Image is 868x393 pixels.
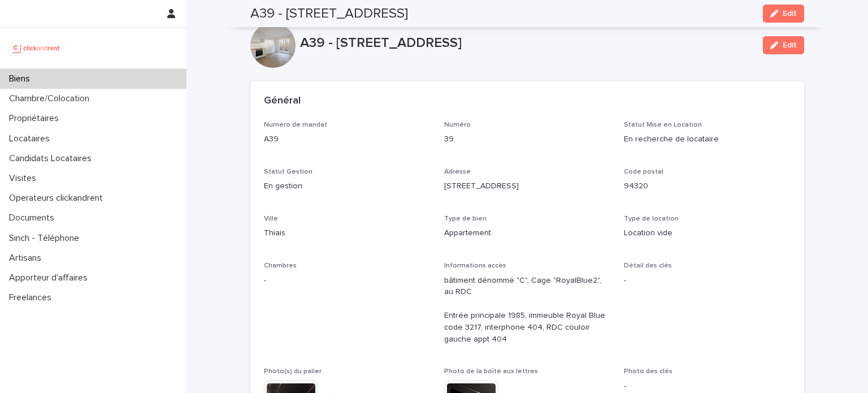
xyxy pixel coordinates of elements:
[444,227,611,239] p: Appartement
[783,41,797,49] span: Edit
[5,74,39,84] p: Biens
[5,113,68,124] p: Propriétaires
[264,133,431,145] p: A39
[5,253,50,264] p: Artisans
[5,193,112,204] p: Operateurs clickandrent
[264,180,431,192] p: En gestion
[444,275,611,346] p: bâtiment dénommé "C", Cage "RoyalBlue2", au RDC Entrée principale 1985, immeuble Royal Blue code ...
[264,368,322,375] span: Photo(s) du palier
[5,273,97,283] p: Apporteur d'affaires
[9,37,64,59] img: UCB0brd3T0yccxBKYDjQ
[264,169,313,175] span: Statut Gestion
[444,169,471,175] span: Adresse
[624,368,672,375] span: Photo des clés
[624,262,672,269] span: Détail des clés
[444,122,471,128] span: Numéro
[624,275,791,287] p: -
[264,95,301,107] h2: Général
[300,35,754,51] p: A39 - [STREET_ADDRESS]
[624,180,791,192] p: 94320
[763,5,804,23] button: Edit
[444,133,611,145] p: 39
[783,10,797,18] span: Edit
[444,368,538,375] span: Photo de la boîte aux lettres
[5,133,59,144] p: Locataires
[624,381,791,392] p: -
[264,215,278,222] span: Ville
[763,36,804,54] button: Edit
[444,215,487,222] span: Type de bien
[5,173,45,184] p: Visites
[264,275,431,287] p: -
[264,122,327,128] span: Numéro de mandat
[5,93,98,104] p: Chambre/Colocation
[624,122,702,128] span: Statut Mise en Location
[5,213,63,223] p: Documents
[5,153,101,164] p: Candidats Locataires
[624,215,679,222] span: Type de location
[250,6,408,22] h2: A39 - [STREET_ADDRESS]
[444,262,506,269] span: Informations accès
[444,180,611,192] p: [STREET_ADDRESS]
[624,227,791,239] p: Location vide
[5,233,88,244] p: Sinch - Téléphone
[5,292,60,303] p: Freelances
[624,169,663,175] span: Code postal
[264,227,431,239] p: Thiais
[264,262,297,269] span: Chambres
[624,133,791,145] p: En recherche de locataire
